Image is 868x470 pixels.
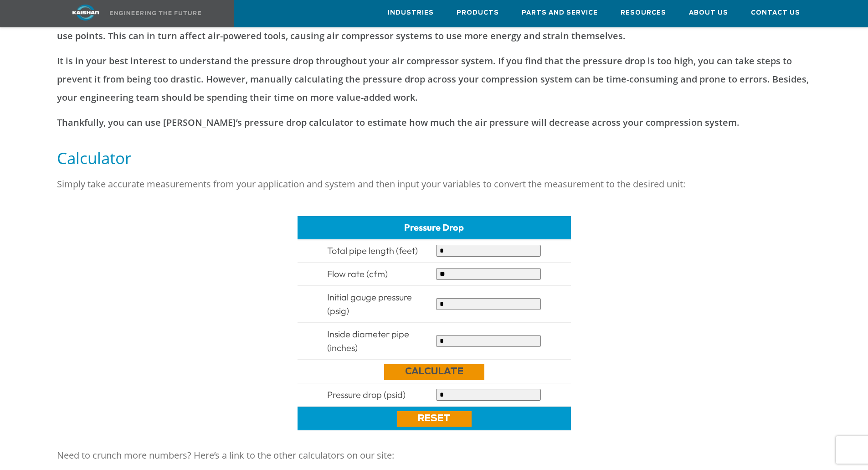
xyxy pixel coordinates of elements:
p: Simply take accurate measurements from your application and system and then input your variables ... [57,175,812,193]
a: Calculate [384,364,484,380]
span: Pressure drop (psid) [327,389,406,400]
h5: Calculator [57,148,812,168]
img: Engineering the future [110,11,201,15]
span: Pressure Drop [404,222,464,233]
p: Need to crunch more numbers? Here’s a link to the other calculators on our site: [57,446,812,465]
span: Total pipe length (feet) [327,245,418,256]
span: Initial gauge pressure (psig) [327,291,412,316]
span: About Us [689,8,728,18]
a: About Us [689,0,728,25]
span: Flow rate (cfm) [327,268,388,279]
a: Resources [621,0,666,25]
span: Industries [388,8,434,18]
img: kaishan logo [51,5,120,21]
a: Contact Us [751,0,800,25]
span: Resources [621,8,666,18]
a: Parts and Service [522,0,598,25]
p: Thankfully, you can use [PERSON_NAME]’s pressure drop calculator to estimate how much the air pre... [57,114,812,132]
span: Parts and Service [522,8,598,18]
a: Industries [388,0,434,25]
a: Products [457,0,499,25]
p: It is in your best interest to understand the pressure drop throughout your air compressor system... [57,52,812,107]
span: Contact Us [751,8,800,18]
a: Reset [397,411,472,427]
span: Products [457,8,499,18]
span: Inside diameter pipe (inches) [327,328,409,353]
